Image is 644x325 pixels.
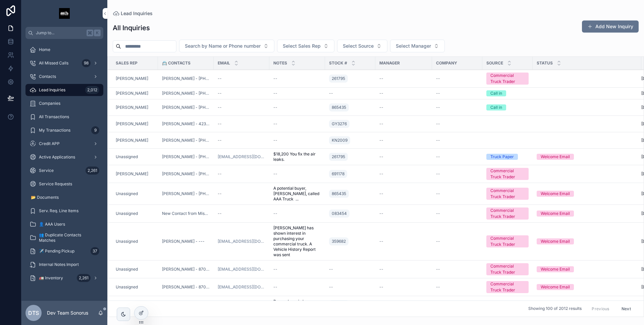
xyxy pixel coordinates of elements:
[25,124,103,136] a: My Transactions9
[218,284,265,290] a: [EMAIL_ADDRESS][DOMAIN_NAME]
[332,121,347,127] span: GY3276
[162,60,191,66] span: 📇 Contacts
[25,218,103,230] a: 👤 AAA Users
[436,284,440,290] span: --
[218,76,265,81] a: --
[162,284,210,290] a: [PERSON_NAME] - 8707612132
[379,239,428,244] a: --
[332,154,345,159] span: 261795
[162,121,210,127] a: [PERSON_NAME] - 4232417139
[25,259,103,271] a: Internal Notes Import
[116,105,154,110] a: [PERSON_NAME]
[77,274,91,282] div: 2,261
[332,138,347,143] span: KN2009
[436,171,440,177] span: --
[329,267,333,272] span: --
[31,195,59,200] span: 📂 Documents
[218,171,265,177] a: --
[273,138,277,143] span: --
[490,90,502,96] div: Call in
[436,171,478,177] a: --
[329,120,350,128] a: GY3276
[218,239,265,244] a: [EMAIL_ADDRESS][DOMAIN_NAME]
[436,105,478,110] a: --
[332,171,344,177] span: 691178
[329,170,347,178] a: 691178
[277,40,334,52] button: Select Button
[436,211,478,216] a: --
[486,188,529,200] a: Commercial Truck Trader
[332,105,346,110] span: 865435
[379,284,383,290] span: --
[162,171,210,177] a: [PERSON_NAME] - [PHONE_NUMBER]
[379,105,428,110] a: --
[329,136,350,144] a: KN2009
[162,239,210,244] a: [PERSON_NAME] - ---
[116,239,138,244] a: Unassigned
[116,138,148,143] span: [PERSON_NAME]
[379,267,428,272] a: --
[116,91,148,96] a: [PERSON_NAME]
[162,91,210,96] a: [PERSON_NAME] - [PHONE_NUMBER]
[113,23,150,33] h1: All Inquiries
[283,43,321,49] span: Select Sales Rep
[329,237,348,245] a: 359682
[329,102,371,113] a: 865435
[273,121,277,127] span: --
[162,154,210,159] a: [PERSON_NAME] - [PHONE_NUMBER]
[436,211,440,216] span: --
[116,284,154,290] a: Unassigned
[162,191,210,196] a: [PERSON_NAME] - [PHONE_NUMBER]
[91,247,99,255] div: 37
[116,191,154,196] a: Unassigned
[25,245,103,257] a: ✈️ Pending Pickup37
[273,105,321,110] a: --
[436,154,478,159] a: --
[116,138,154,143] a: [PERSON_NAME]
[490,207,525,220] div: Commercial Truck Trader
[25,71,103,83] a: Contacts
[273,151,321,162] a: $18,200 You fix the air leaks.
[490,263,525,275] div: Commercial Truck Trader
[490,281,525,293] div: Commercial Truck Trader
[486,168,529,180] a: Commercial Truck Trader
[218,211,265,216] a: --
[436,121,440,127] span: --
[490,168,525,180] div: Commercial Truck Trader
[273,299,321,310] span: Do you have in house financing?
[25,84,103,96] a: Lead Inquiries2,012
[218,154,265,159] a: [EMAIL_ADDRESS][DOMAIN_NAME]
[273,225,321,258] a: [PERSON_NAME] has shown interest in purchasing your commercial truck. A Vehicle History Report wa...
[116,191,138,196] span: Unassigned
[116,121,148,127] a: [PERSON_NAME]
[162,105,210,110] a: [PERSON_NAME] - [PHONE_NUMBER]
[162,211,210,216] a: New Contact from Missed call - [PHONE_NUMBER]
[537,266,637,272] a: Welcome Email
[541,284,570,290] div: Welcome Email
[39,232,97,243] span: 👥 Duplicate Contacts Matches
[273,284,277,290] span: --
[337,40,387,52] button: Select Button
[379,191,428,196] a: --
[39,262,79,267] span: Internal Notes Import
[39,248,74,254] span: ✈️ Pending Pickup
[218,121,265,127] a: --
[332,239,346,244] span: 359682
[116,267,138,272] span: Unassigned
[39,141,60,146] span: Credit APP
[329,73,371,84] a: 261795
[162,267,210,272] a: [PERSON_NAME] - 8707612132
[541,154,570,160] div: Welcome Email
[541,266,570,272] div: Welcome Email
[39,154,75,160] span: Active Applications
[273,171,321,177] a: --
[59,8,70,19] img: App logo
[25,272,103,284] a: 🚛 Inventory2,261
